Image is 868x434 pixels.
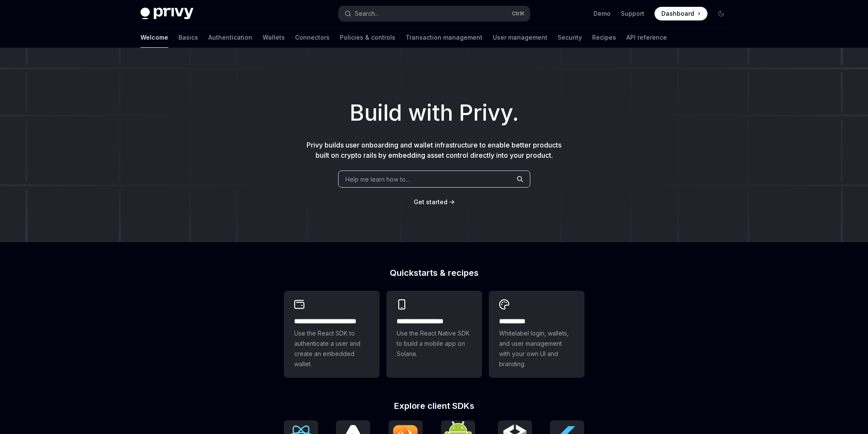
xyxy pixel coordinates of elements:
span: Help me learn how to… [345,175,410,184]
span: Dashboard [661,9,694,18]
img: dark logo [140,8,193,20]
a: Get started [414,198,447,206]
a: API reference [626,27,667,48]
span: Ctrl K [512,10,525,17]
span: Privy builds user onboarding and wallet infrastructure to enable better products built on crypto ... [307,141,561,159]
a: Support [621,9,644,18]
a: Basics [178,27,198,48]
button: Search...CtrlK [339,6,530,21]
a: Policies & controls [340,27,395,48]
a: **** *****Whitelabel login, wallets, and user management with your own UI and branding. [489,291,585,378]
span: Get started [414,198,447,205]
a: Authentication [208,27,252,48]
a: Security [558,27,582,48]
a: User management [493,27,547,48]
a: Wallets [263,27,285,48]
span: Use the React SDK to authenticate a user and create an embedded wallet. [294,328,369,369]
button: Toggle dark mode [714,7,728,20]
h2: Quickstarts & recipes [284,269,585,277]
a: Dashboard [655,7,707,20]
a: Demo [593,9,611,18]
span: Use the React Native SDK to build a mobile app on Solana. [397,328,472,359]
div: Search... [355,9,379,19]
a: Connectors [295,27,330,48]
a: **** **** **** ***Use the React Native SDK to build a mobile app on Solana. [386,291,482,378]
a: Recipes [592,27,616,48]
span: Whitelabel login, wallets, and user management with your own UI and branding. [499,328,574,369]
h2: Explore client SDKs [284,402,585,410]
a: Transaction management [406,27,482,48]
a: Welcome [140,27,168,48]
h1: Build with Privy. [14,96,854,130]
